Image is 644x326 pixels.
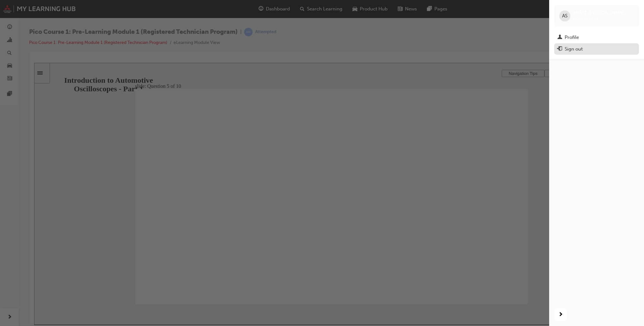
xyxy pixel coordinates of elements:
span: next-icon [558,311,563,319]
a: Profile [554,32,639,43]
span: exit-icon [557,46,562,52]
span: man-icon [557,35,562,40]
span: 0005962185 [573,16,598,21]
div: Profile [565,34,579,41]
span: AMRIT [PERSON_NAME] [573,10,626,16]
button: Sign out [554,43,639,55]
div: Sign out [565,45,583,53]
span: AS [562,12,567,20]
